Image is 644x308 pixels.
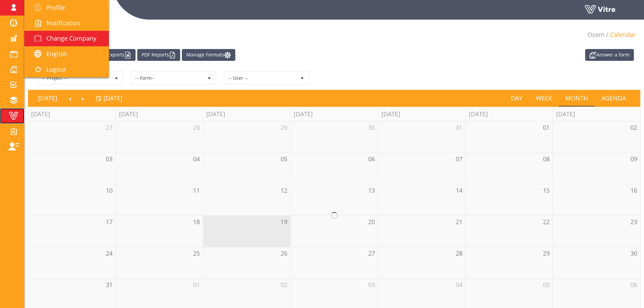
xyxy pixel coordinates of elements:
th: [DATE] [466,107,553,121]
a: Week [529,90,559,106]
th: [DATE] [378,107,466,121]
a: English [24,46,109,62]
img: cal_pdf.png [169,52,176,58]
span: select [110,72,122,84]
a: Day [504,90,529,106]
a: Notification [24,16,109,31]
a: Logout [24,62,109,77]
th: [DATE] [553,107,640,121]
span: [DATE] [103,94,122,102]
a: Agenda [595,90,633,106]
th: [DATE] [203,107,290,121]
a: Osem [588,30,604,39]
img: cal_excel.png [124,52,131,58]
th: [DATE] [28,107,116,121]
span: Change Company [46,34,96,42]
span: Profile [46,3,65,11]
a: All Excel Exports [83,49,136,61]
a: PDF Reports [137,49,180,61]
img: cal_settings.png [224,52,231,58]
a: [DATE] [96,90,122,106]
a: Answer a form [585,49,634,61]
span: -- Form-- [132,72,203,84]
span: Notification [46,19,80,27]
a: Manage Formats [182,49,235,61]
a: [DATE] [31,90,64,106]
th: [DATE] [290,107,378,121]
a: Change Company [24,31,109,46]
img: appointment_white2.png [590,52,596,58]
a: Previous [64,90,77,106]
span: select [296,72,308,84]
span: -- Project -- [39,72,110,84]
span: select [203,72,215,84]
a: Next [76,90,89,106]
span: Logout [46,65,66,73]
li: Calendar [604,30,636,39]
a: Month [559,90,595,106]
span: English [46,50,67,58]
th: [DATE] [116,107,203,121]
span: -- User -- [224,72,296,84]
